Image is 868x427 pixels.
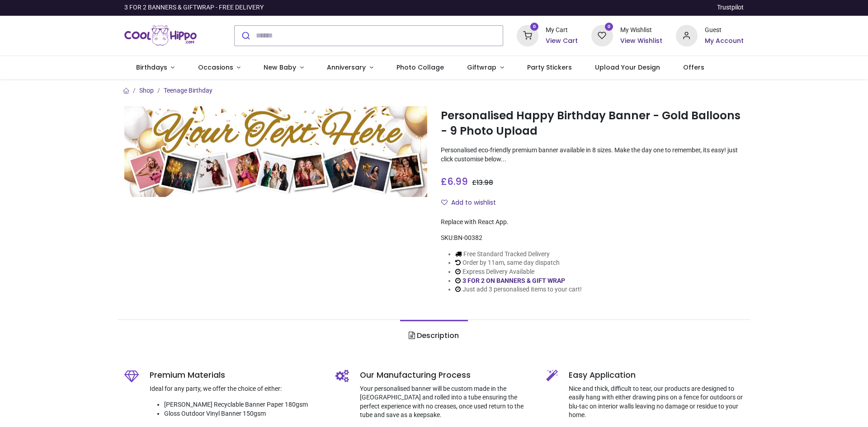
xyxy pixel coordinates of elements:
span: Anniversary [327,63,366,72]
span: BN-00382 [454,234,482,241]
a: 0 [517,31,538,38]
div: My Cart [546,26,578,35]
li: Express Delivery Available [455,267,582,277]
a: 3 FOR 2 ON BANNERS & GIFT WRAP [462,277,565,284]
span: £ [472,178,493,187]
div: My Wishlist [620,26,662,35]
a: Giftwrap [455,56,515,80]
span: Birthdays [136,63,167,72]
a: Description [400,320,467,352]
p: Your personalised banner will be custom made in the [GEOGRAPHIC_DATA] and rolled into a tube ensu... [360,385,533,420]
a: Logo of Cool Hippo [124,23,197,48]
span: 13.98 [476,178,493,187]
span: Occasions [198,63,233,72]
a: My Account [705,37,744,46]
li: Just add 3 personalised items to your cart! [455,285,582,294]
a: View Cart [546,37,578,46]
span: Photo Collage [396,63,444,72]
a: Trustpilot [717,3,744,12]
span: 6.99 [447,175,468,188]
div: 3 FOR 2 BANNERS & GIFTWRAP - FREE DELIVERY [124,3,264,12]
a: View Wishlist [620,37,662,46]
p: Ideal for any party, we offer the choice of either: [150,385,322,394]
p: Nice and thick, difficult to tear, our products are designed to easily hang with either drawing p... [569,385,744,420]
span: £ [441,175,468,188]
h5: Premium Materials [150,370,322,381]
span: Upload Your Design [595,63,660,72]
li: Order by 11am, same day dispatch [455,258,582,267]
div: Guest [705,26,744,35]
a: Occasions [186,56,252,80]
button: Add to wishlistAdd to wishlist [441,195,504,211]
a: New Baby [252,56,316,80]
sup: 0 [530,23,539,31]
a: Birthdays [124,56,186,80]
li: [PERSON_NAME] Recyclable Banner Paper 180gsm [164,400,322,409]
a: Teenage Birthday [164,87,212,94]
img: Cool Hippo [124,23,197,48]
p: Personalised eco-friendly premium banner available in 8 sizes. Make the day one to remember, its ... [441,146,744,164]
a: Anniversary [315,56,385,80]
sup: 0 [605,23,613,31]
h5: Easy Application [569,370,744,381]
span: Offers [683,63,704,72]
div: Replace with React App. [441,218,744,227]
h5: Our Manufacturing Process [360,370,533,381]
button: Submit [235,26,256,46]
span: Party Stickers [527,63,572,72]
img: Personalised Happy Birthday Banner - Gold Balloons - 9 Photo Upload [124,106,427,197]
span: Giftwrap [467,63,496,72]
div: SKU: [441,234,744,243]
li: Gloss Outdoor Vinyl Banner 150gsm [164,409,322,418]
a: Shop [139,87,154,94]
h1: Personalised Happy Birthday Banner - Gold Balloons - 9 Photo Upload [441,108,744,139]
i: Add to wishlist [441,199,448,206]
span: New Baby [264,63,296,72]
a: 0 [591,31,613,38]
li: Free Standard Tracked Delivery [455,250,582,259]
